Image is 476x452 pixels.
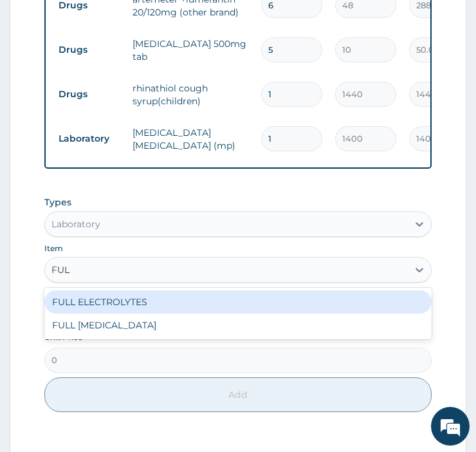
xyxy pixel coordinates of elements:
textarea: Type your message and hit 'Enter' [6,309,245,354]
td: [MEDICAL_DATA] [MEDICAL_DATA] (mp) [126,120,255,158]
div: FULL ELECTROLYTES [44,290,432,314]
div: FULL [MEDICAL_DATA] [44,314,432,337]
div: Minimize live chat window [211,6,242,37]
td: Drugs [52,82,126,106]
div: Laboratory [51,218,100,231]
label: Item [44,243,63,254]
label: Types [44,197,71,208]
td: [MEDICAL_DATA] 500mg tab [126,31,255,70]
td: Drugs [52,38,126,62]
div: Chat with us now [67,72,216,89]
td: Laboratory [52,127,126,151]
td: rhinathiol cough syrup(children) [126,75,255,114]
span: We're online! [75,141,178,271]
img: d_794563401_company_1708531726252_794563401 [24,64,52,97]
button: Add [44,377,432,412]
